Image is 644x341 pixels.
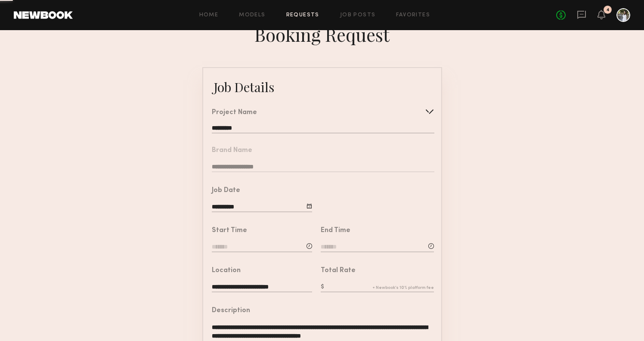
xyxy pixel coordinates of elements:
div: Total Rate [321,267,356,274]
div: Location [212,267,241,274]
a: Job Posts [340,12,376,18]
a: Favorites [396,12,430,18]
a: Home [199,12,219,18]
a: Models [239,12,265,18]
div: Description [212,307,250,314]
div: Job Date [212,187,240,194]
div: 4 [606,8,610,12]
div: Start Time [212,227,247,234]
a: Requests [286,12,319,18]
div: Project Name [212,109,257,116]
div: Job Details [214,78,274,96]
div: Booking Request [254,22,390,46]
div: End Time [321,227,350,234]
